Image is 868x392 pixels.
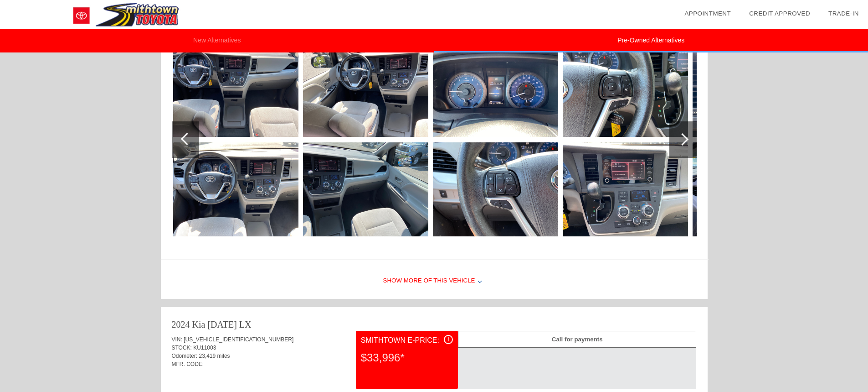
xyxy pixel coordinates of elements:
[563,43,688,137] img: DC2FF31D-0502-4483-A11D-9ADD1221D9F6
[693,142,818,236] img: 2D36AECD-BCAE-4CA1-B6E4-61C3A9C6F644
[433,43,558,137] img: 70A6E602-CDCC-4107-A55F-DCB0A902CD33
[172,336,182,343] span: VIN:
[749,10,810,17] a: Credit Approved
[458,331,696,348] div: Call for payments
[199,353,230,359] span: 23,419 miles
[444,335,453,344] div: i
[172,374,697,388] div: Quoted on [DATE] 1:48:01 PM
[161,263,708,299] div: Show More of this Vehicle
[433,142,558,236] img: 169B1BB3-5669-49D8-BEFB-BDF0EEE1721A
[184,336,293,343] span: [US_VEHICLE_IDENTIFICATION_NUMBER]
[828,10,859,17] a: Trade-In
[303,142,428,236] img: FD2E9D8F-4B2C-4D17-9F54-9A8EA9B1C9A9
[361,335,453,346] div: Smithtown E-Price:
[361,346,453,370] div: $33,996*
[239,318,252,331] div: LX
[173,43,298,137] img: C9275640-2BBF-48D6-88CE-AFF5FB0A137B
[693,43,818,137] img: 2BE58DC6-5994-4234-AA50-6B40BC60F970
[193,345,216,351] span: KU11003
[173,142,298,236] img: EC7CBA93-0A2A-41E1-B3F6-EA5B0DB144A1
[563,142,688,236] img: C8418E2F-E43C-4BF0-8B1B-A5D9668ED63C
[172,345,192,351] span: STOCK:
[684,10,731,17] a: Appointment
[303,43,428,137] img: 78AB9A55-9AA0-4E5C-B530-00160A0484F0
[172,353,198,359] span: Odometer:
[172,318,237,331] div: 2024 Kia [DATE]
[172,361,204,367] span: MFR. CODE:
